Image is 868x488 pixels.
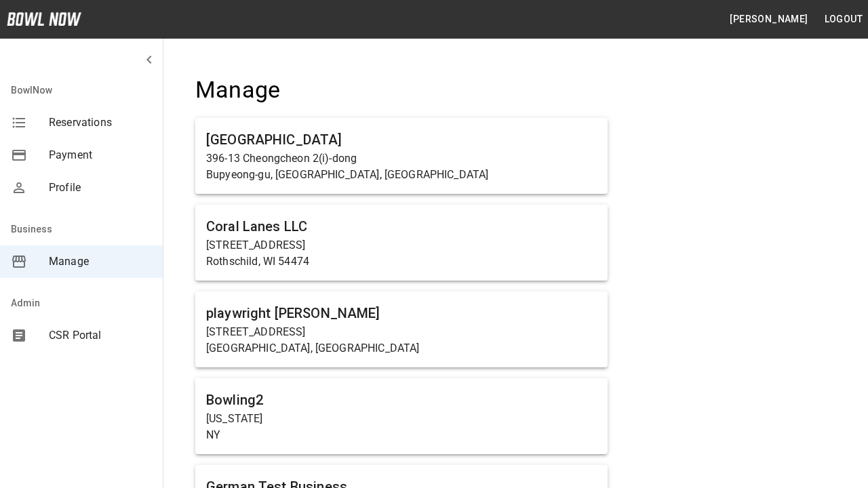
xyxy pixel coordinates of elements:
[49,327,152,344] span: CSR Portal
[819,7,868,32] button: Logout
[49,115,152,131] span: Reservations
[206,150,597,167] p: 396-13 Cheongcheon 2(i)-dong
[206,129,597,150] h6: [GEOGRAPHIC_DATA]
[195,76,608,104] h4: Manage
[206,216,597,237] h6: Coral Lanes LLC
[7,12,81,26] img: logo
[49,253,152,270] span: Manage
[206,302,597,324] h6: playwright [PERSON_NAME]
[49,147,152,163] span: Payment
[206,253,597,270] p: Rothschild, WI 54474
[206,237,597,253] p: [STREET_ADDRESS]
[206,427,597,443] p: NY
[206,340,597,357] p: [GEOGRAPHIC_DATA], [GEOGRAPHIC_DATA]
[206,324,597,340] p: [STREET_ADDRESS]
[206,167,597,183] p: Bupyeong-gu, [GEOGRAPHIC_DATA], [GEOGRAPHIC_DATA]
[724,7,813,32] button: [PERSON_NAME]
[206,389,597,411] h6: Bowling2
[49,180,152,196] span: Profile
[206,411,597,427] p: [US_STATE]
